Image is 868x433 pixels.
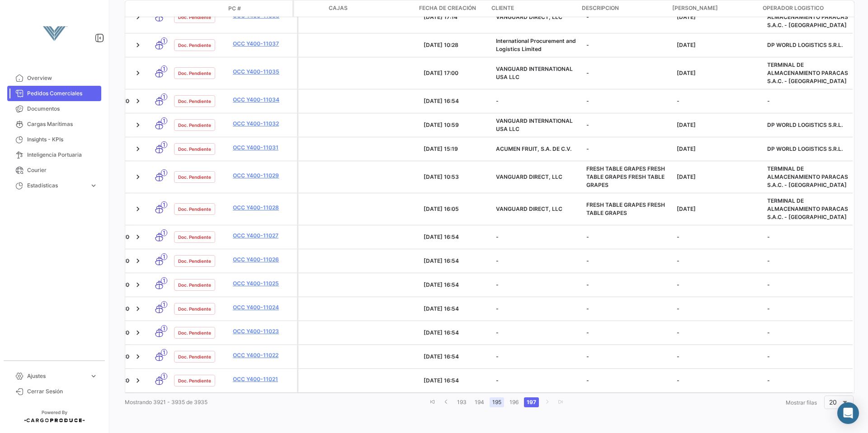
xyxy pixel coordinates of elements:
span: Mostrar filas [786,399,817,406]
span: - [767,329,770,336]
span: 1 [161,37,167,44]
a: Expand/Collapse Row [133,280,142,289]
span: - [677,281,679,288]
a: OCC Y400-11037 [233,40,293,48]
a: go to next page [542,397,552,407]
span: Estadísticas [27,182,86,190]
span: - [496,305,499,312]
a: OCC Y400-11025 [233,279,293,288]
span: International Procurement and Logistics Limited [496,37,576,52]
a: 196 [507,397,521,407]
a: Documentos [7,101,101,116]
a: OCC Y400-11022 [233,351,293,359]
span: - [496,233,499,240]
a: Expand/Collapse Row [133,69,142,78]
a: OCC Y400-11021 [233,375,293,383]
span: [DATE] [677,173,696,180]
div: [DATE] 16:54 [424,281,489,289]
a: Expand/Collapse Row [133,352,142,361]
img: vanguard-logo.png [32,11,77,56]
span: Cajas [329,4,348,12]
span: 20 [829,398,837,406]
a: Courier [7,163,101,178]
span: 1 [161,277,167,284]
span: FRESH TABLE GRAPES FRESH TABLE GRAPES [586,201,665,216]
span: Doc. Pendiente [178,121,211,129]
div: [DATE] 10:53 [424,173,489,181]
span: - [767,233,770,240]
a: go to previous page [441,397,452,407]
span: 1 [161,65,167,72]
span: - [767,353,770,360]
span: - [677,353,679,360]
span: DESCRIPCION [582,4,619,12]
span: 1 [161,349,167,356]
span: OPERADOR LOGISTICO [763,4,824,12]
span: Insights - KPIs [27,135,98,144]
span: ACUMEN FRUIT, S.A. DE C.V. [496,145,571,152]
span: - [767,257,770,264]
a: OCC Y400-11028 [233,204,293,212]
div: [DATE] 16:54 [424,257,489,265]
li: page 193 [453,395,471,410]
div: [DATE] 16:54 [424,305,489,313]
span: - [586,98,589,104]
span: - [677,233,679,240]
a: Expand/Collapse Row [133,304,142,313]
span: - [767,377,770,384]
div: Abrir Intercom Messenger [837,402,859,424]
span: [PERSON_NAME] [672,4,718,12]
span: [DATE] [677,121,696,128]
span: Pedidos Comerciales [27,89,98,98]
span: VANGUARD DIRECT, LLC [496,173,562,180]
span: 1 [161,229,167,236]
a: Overview [7,70,101,86]
a: Expand/Collapse Row [133,233,142,242]
span: DP WORLD LOGISTICS S.R.L. [767,42,843,48]
span: - [586,329,589,336]
datatable-header-cell: Cajas [325,0,415,17]
li: page 194 [471,395,488,410]
a: 197 [524,397,539,407]
span: PC # [228,5,241,13]
span: Ajustes [27,372,86,380]
a: OCC Y400-11024 [233,303,293,312]
a: Expand/Collapse Row [133,172,142,182]
datatable-header-cell: Fecha Despacho [669,0,759,17]
div: [DATE] 10:59 [424,121,489,129]
a: Expand/Collapse Row [133,97,142,106]
span: - [496,329,499,336]
div: [DATE] 16:54 [424,97,489,105]
datatable-header-cell: PC # [225,1,292,16]
li: page 196 [505,395,523,410]
span: - [677,98,679,104]
span: Documentos [27,105,98,113]
span: VANGUARD INTERNATIONAL USA LLC [496,117,573,132]
a: OCC Y400-11035 [233,68,293,76]
a: OCC Y400-11026 [233,256,293,264]
span: Mostrando 3921 - 3935 de 3935 [125,399,208,405]
a: Inteligencia Portuaria [7,147,101,163]
a: 195 [490,397,504,407]
span: - [767,305,770,312]
span: Doc. Pendiente [178,377,211,384]
datatable-header-cell: Cliente [488,0,578,17]
a: Expand/Collapse Row [133,376,142,385]
span: Doc. Pendiente [178,145,211,153]
div: [DATE] 17:00 [424,69,489,77]
span: TERMINAL DE ALMACENAMIENTO PARACAS S.A.C. - [GEOGRAPHIC_DATA] [767,197,848,220]
a: go to last page [555,397,566,407]
span: 1 [161,253,167,260]
span: TERMINAL DE ALMACENAMIENTO PARACAS S.A.C. - [GEOGRAPHIC_DATA] [767,165,848,188]
span: - [586,305,589,312]
span: expand_more [90,182,98,190]
span: Cerrar Sesión [27,387,98,396]
span: - [586,353,589,360]
span: [DATE] [677,145,696,152]
span: - [586,233,589,240]
span: 1 [161,141,167,148]
span: - [496,377,499,384]
span: Doc. Pendiente [178,70,211,77]
div: [DATE] 16:54 [424,329,489,337]
div: [DATE] 16:54 [424,353,489,361]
